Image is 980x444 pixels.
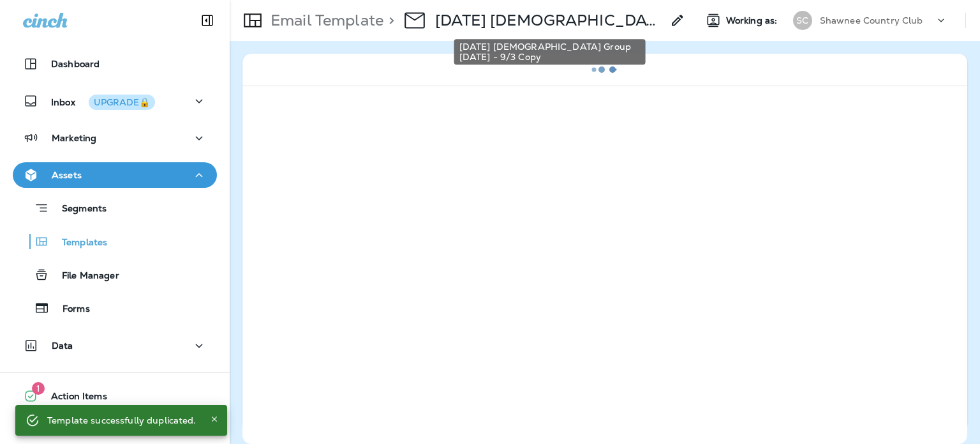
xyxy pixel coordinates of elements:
button: Dashboard [13,51,217,77]
span: Working as: [726,15,780,26]
button: 1Action Items [13,383,217,409]
p: [DATE] [DEMOGRAPHIC_DATA] Group [DATE] - 9/3 Copy [435,11,662,30]
button: Forms [13,295,217,321]
p: Marketing [52,133,96,143]
p: Templates [49,237,107,249]
div: Wednesday Ladies Group September 2025 - 9/3 Copy [435,11,662,30]
p: File Manager [49,270,119,282]
button: Segments [13,194,217,222]
p: Segments [49,203,107,216]
span: 1 [32,382,45,395]
button: Templates [13,228,217,255]
button: Collapse Sidebar [189,8,225,33]
button: UPGRADE🔒 [89,95,155,110]
button: Data [13,333,217,358]
div: SC [793,11,812,30]
button: File Manager [13,261,217,288]
div: UPGRADE🔒 [94,98,150,107]
button: Close [207,411,222,427]
p: Data [52,341,73,351]
p: Email Template [265,11,383,30]
p: Dashboard [51,59,100,69]
p: > [383,11,394,30]
span: Action Items [38,391,107,406]
p: Inbox [51,95,155,108]
div: Template successfully duplicated. [47,409,197,432]
p: Shawnee Country Club [820,15,923,26]
p: Forms [50,303,90,316]
button: 19What's New [13,414,217,440]
button: Assets [13,162,217,188]
div: [DATE] [DEMOGRAPHIC_DATA] Group [DATE] - 9/3 Copy [454,39,646,65]
p: Assets [52,170,82,180]
button: InboxUPGRADE🔒 [13,88,217,114]
button: Marketing [13,125,217,151]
